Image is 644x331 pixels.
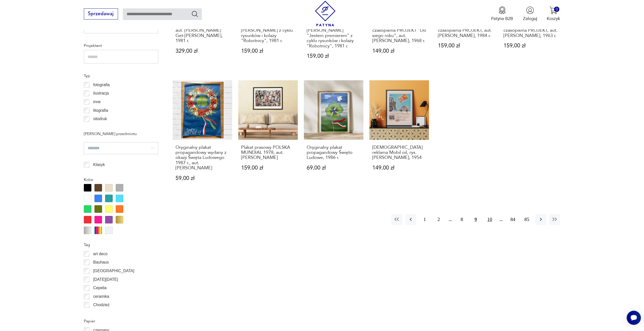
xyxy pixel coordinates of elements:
p: art deco [93,251,107,257]
p: Patyna B2B [491,16,513,22]
button: 0Koszyk [547,6,560,22]
p: 159,00 zł [307,53,361,59]
p: Papier [84,318,158,324]
button: 9 [470,214,481,225]
a: Ikona medaluPatyna B2B [491,6,513,22]
p: [DATE][DATE] [93,276,118,283]
p: litografia [93,107,108,114]
p: 159,00 zł [241,165,295,171]
p: 59,00 zł [175,176,229,181]
p: 159,00 zł [438,43,492,48]
p: 159,00 zł [241,48,295,54]
p: 149,00 zł [372,48,426,54]
a: Plakat prasowy POLSKA MUNDIAL 1978, aut. Antoni ChodorowskiPlakat prasowy POLSKA MUNDIAL 1978, au... [238,80,298,193]
p: Klasyk [93,161,105,168]
p: Typ [84,72,158,79]
button: Sprzedawaj [84,8,118,20]
h3: Oprawiona okładka czasopisma PROJEKT "Do siego roku", aut. [PERSON_NAME], 1968 r. [372,23,426,44]
a: Amerykańska reklama Mobil oil, rys. Raymond Savignac, 1954[DEMOGRAPHIC_DATA] reklama Mobil oil, r... [369,80,429,193]
p: [PERSON_NAME] przedmiotu [84,131,158,137]
img: Patyna - sklep z meblami i dekoracjami vintage [313,1,338,26]
p: ceramika [93,293,109,300]
p: ilustracja [93,90,109,97]
p: Cepelia [93,285,107,291]
p: Ćmielów [93,310,108,317]
p: inne [93,99,101,105]
h3: Plakat prasowy POLSKA MUNDIAL 1978, aut. [PERSON_NAME] [241,145,295,160]
button: 10 [484,214,495,225]
button: Patyna B2B [491,6,513,22]
h3: Dwie oprawione grafiki, aut. [PERSON_NAME] Get-[PERSON_NAME], 1981 r. [175,23,229,44]
h3: Oryginalny plakat propagandowy wydany z okazji Święta Ludowego 1987 r., aut. [PERSON_NAME] [175,145,229,171]
button: Szukaj [191,10,199,17]
p: fotografia [93,82,110,88]
p: 149,00 zł [372,165,426,171]
h3: Oprawiona okładka czasopisma PROJEKT, aut. [PERSON_NAME], 1984 r. [438,23,492,38]
h3: Oprawiona okładka czasopisma PROJEKT, aut. [PERSON_NAME], 1963 r. [503,23,557,38]
button: 8 [456,214,467,225]
a: Oryginalny plakat propagandowy Święto Ludowe, 1986 r.Oryginalny plakat propagandowy Święto Ludowe... [304,80,363,193]
p: Chodzież [93,302,110,308]
iframe: Smartsupp widget button [627,311,641,325]
img: Ikonka użytkownika [526,6,534,14]
p: [GEOGRAPHIC_DATA] [93,268,134,274]
p: 69,00 zł [307,165,361,171]
button: 84 [508,214,518,225]
img: Ikona medalu [498,6,506,14]
div: 0 [554,7,559,12]
p: Kolor [84,176,158,183]
p: 159,00 zł [503,43,557,48]
button: Zaloguj [523,6,537,22]
button: 85 [521,214,532,225]
p: Zaloguj [523,16,537,22]
p: Bauhaus [93,259,109,266]
p: Projektant [84,42,158,49]
a: Oryginalny plakat propagandowy wydany z okazji Święta Ludowego 1987 r., aut. Waldemar KoczyOrygin... [173,80,232,193]
button: 1 [419,214,430,225]
p: 329,00 zł [175,48,229,54]
h3: Oprawiony rysunek, aut. [PERSON_NAME] z cyklu rysunków i kolaży "Robotnicy", 1981 r. [241,23,295,44]
p: sitodruk [93,116,107,122]
p: Tag [84,242,158,248]
h3: Oryginalny plakat propagandowy Święto Ludowe, 1986 r. [307,145,361,160]
p: Koszyk [547,16,560,22]
h3: [DEMOGRAPHIC_DATA] reklama Mobil oil, rys. [PERSON_NAME], 1954 [372,145,426,160]
button: 2 [433,214,444,225]
img: Ikona koszyka [550,6,557,14]
h3: Oprawiony rysunek, aut. [PERSON_NAME] "Jestem premierem" z cyklu rysunków i kolaży "Robotnicy", 1... [307,23,361,49]
a: Sprzedawaj [84,12,118,16]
